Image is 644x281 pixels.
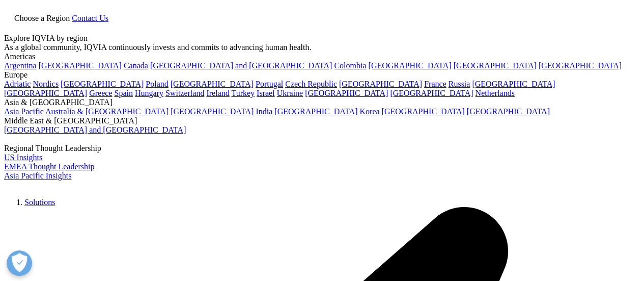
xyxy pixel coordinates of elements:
[135,89,163,97] a: Hungary
[114,89,132,97] a: Spain
[45,107,169,116] a: Australia & [GEOGRAPHIC_DATA]
[4,116,640,125] div: Middle East & [GEOGRAPHIC_DATA]
[4,171,71,180] a: Asia Pacific Insights
[305,89,388,97] a: [GEOGRAPHIC_DATA]
[4,98,640,107] div: Asia & [GEOGRAPHIC_DATA]
[4,34,640,43] div: Explore IQVIA by region
[449,80,470,88] a: Russia
[475,89,514,97] a: Netherlands
[277,89,303,97] a: Ukraine
[171,80,254,88] a: [GEOGRAPHIC_DATA]
[61,80,144,88] a: [GEOGRAPHIC_DATA]
[124,61,148,70] a: Canada
[165,89,204,97] a: Switzerland
[390,89,473,97] a: [GEOGRAPHIC_DATA]
[24,198,55,207] a: Solutions
[368,61,451,70] a: [GEOGRAPHIC_DATA]
[146,80,168,88] a: Poland
[256,107,272,116] a: India
[4,70,640,80] div: Europe
[150,61,332,70] a: [GEOGRAPHIC_DATA] and [GEOGRAPHIC_DATA]
[424,80,446,88] a: France
[14,14,70,22] span: Choose a Region
[39,61,122,70] a: [GEOGRAPHIC_DATA]
[359,107,379,116] a: Korea
[4,162,94,171] a: EMEA Thought Leadership
[539,61,622,70] a: [GEOGRAPHIC_DATA]
[454,61,537,70] a: [GEOGRAPHIC_DATA]
[4,61,37,70] a: Argentina
[206,89,229,97] a: Ireland
[334,61,366,70] a: Colombia
[339,80,422,88] a: [GEOGRAPHIC_DATA]
[4,89,87,97] a: [GEOGRAPHIC_DATA]
[472,80,555,88] a: [GEOGRAPHIC_DATA]
[4,52,640,61] div: Americas
[4,43,640,52] div: As a global community, IQVIA continuously invests and commits to advancing human health.
[231,89,255,97] a: Turkey
[7,250,32,276] button: Abrir preferencias
[257,89,275,97] a: Israel
[4,144,640,153] div: Regional Thought Leadership
[285,80,337,88] a: Czech Republic
[4,107,44,116] a: Asia Pacific
[171,107,254,116] a: [GEOGRAPHIC_DATA]
[467,107,550,116] a: [GEOGRAPHIC_DATA]
[4,125,186,134] a: [GEOGRAPHIC_DATA] and [GEOGRAPHIC_DATA]
[72,14,108,22] a: Contact Us
[256,80,283,88] a: Portugal
[381,107,464,116] a: [GEOGRAPHIC_DATA]
[4,153,42,162] a: US Insights
[89,89,112,97] a: Greece
[4,80,31,88] a: Adriatic
[274,107,357,116] a: [GEOGRAPHIC_DATA]
[33,80,59,88] a: Nordics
